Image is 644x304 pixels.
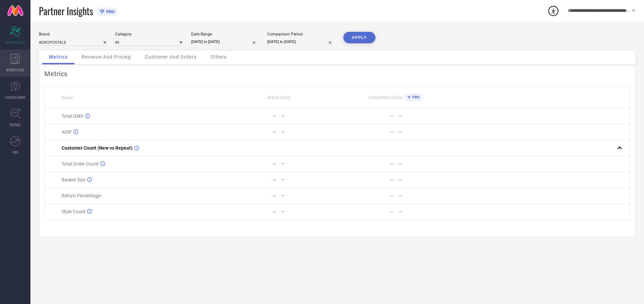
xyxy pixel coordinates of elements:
div: Category [115,32,183,37]
span: Brand Value [268,95,290,100]
div: Metrics [44,70,630,78]
div: — [390,129,394,135]
div: — [399,193,454,198]
span: PRO [105,9,115,14]
div: — [281,114,337,118]
div: Brand [39,32,107,37]
div: — [399,161,454,166]
div: Open download list [547,5,559,17]
span: TRENDS [9,122,21,127]
span: SUGGESTIONS [5,95,26,100]
div: — [390,193,394,198]
div: — [281,193,337,198]
span: Total Order Count [62,161,99,167]
div: — [390,161,394,167]
div: Comparison Period [267,32,335,37]
div: — [390,177,394,182]
span: Revenue And Pricing [82,54,131,60]
div: — [273,129,276,135]
button: APPLY [343,32,375,43]
div: — [273,161,276,167]
span: Partner Insights [39,4,93,18]
span: FWD [12,150,19,155]
div: — [399,130,454,134]
span: Customer Count (New vs Repeat) [62,145,133,151]
span: Total GMV [62,113,84,119]
div: — [273,177,276,182]
div: — [281,161,337,166]
span: Customer And Orders [145,54,197,60]
div: — [273,209,276,214]
input: Select comparison period [267,38,335,45]
div: — [399,114,454,118]
div: Date Range [191,32,259,37]
div: — [399,209,454,214]
span: SCORECARDS [5,40,25,45]
span: AISP [62,129,72,135]
div: — [273,113,276,119]
input: Select date range [191,38,259,45]
span: Metrics [49,54,68,60]
span: Return Percentage [62,193,101,198]
div: — [281,130,337,134]
div: — [399,177,454,182]
div: — [281,177,337,182]
span: WORKSPACE [6,67,25,72]
span: Others [210,54,227,60]
div: — [390,209,394,214]
div: — [281,209,337,214]
div: — [390,113,394,119]
div: — [273,193,276,198]
span: Name [62,95,73,100]
span: Competitors Value [368,95,402,100]
span: Style Count [62,209,86,214]
span: Basket Size [62,177,86,182]
span: PRO [411,95,420,100]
